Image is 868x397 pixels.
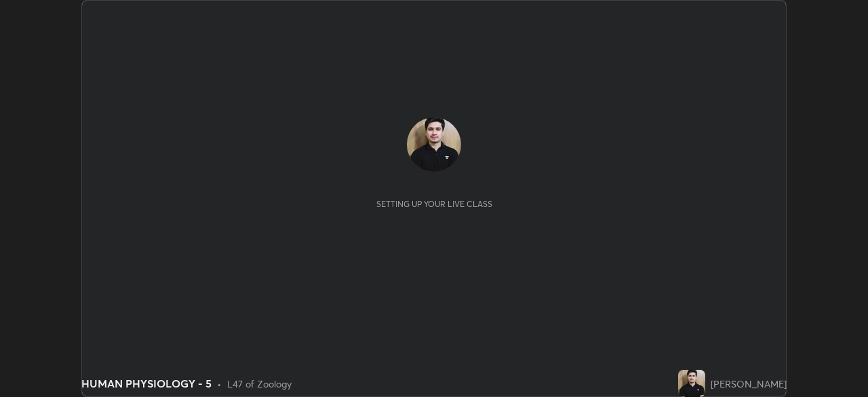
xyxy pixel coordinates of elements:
[678,370,705,397] img: 6cece3184ad04555805104c557818702.jpg
[407,117,461,172] img: 6cece3184ad04555805104c557818702.jpg
[376,199,492,209] div: Setting up your live class
[711,377,787,391] div: [PERSON_NAME]
[81,375,212,392] div: HUMAN PHYSIOLOGY - 5
[217,377,222,391] div: •
[227,377,292,391] div: L47 of Zoology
